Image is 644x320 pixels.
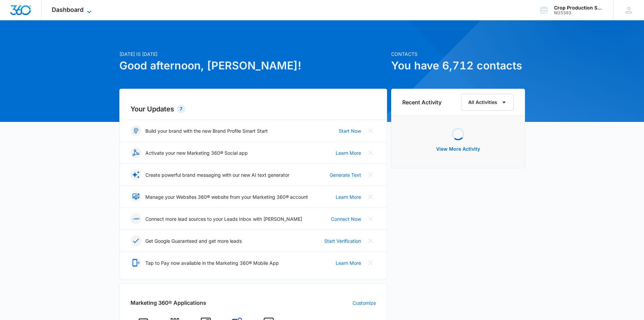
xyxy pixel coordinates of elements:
[336,149,361,156] a: Learn More
[330,171,361,178] a: Generate Text
[402,98,442,106] h6: Recent Activity
[554,5,603,10] div: account name
[145,127,268,134] p: Build your brand with the new Brand Profile Smart Start
[145,259,279,266] p: Tap to Pay now available in the Marketing 360® Mobile App
[145,215,302,222] p: Connect more lead sources to your Leads Inbox with [PERSON_NAME]
[119,50,387,58] p: [DATE] is [DATE]
[365,147,376,158] button: Close
[130,299,206,307] h2: Marketing 360® Applications
[391,50,525,58] p: Contacts
[336,193,361,200] a: Learn More
[365,169,376,180] button: Close
[391,58,525,74] h1: You have 6,712 contacts
[145,171,289,178] p: Create powerful brand messaging with our new AI text generator
[324,237,361,244] a: Start Verification
[130,104,376,114] h2: Your Updates
[365,213,376,224] button: Close
[365,125,376,136] button: Close
[331,215,361,222] a: Connect Now
[554,10,603,15] div: account id
[119,58,387,74] h1: Good afternoon, [PERSON_NAME]!
[145,237,242,244] p: Get Google Guaranteed and get more leads
[336,259,361,266] a: Learn More
[461,94,514,111] button: All Activities
[365,191,376,202] button: Close
[52,6,84,13] span: Dashboard
[145,149,248,156] p: Activate your new Marketing 360® Social app
[177,105,185,113] div: 7
[353,299,376,306] a: Customize
[339,127,361,134] a: Start Now
[365,235,376,246] button: Close
[145,193,308,200] p: Manage your Websites 360® website from your Marketing 360® account
[429,141,487,157] button: View More Activity
[365,257,376,268] button: Close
